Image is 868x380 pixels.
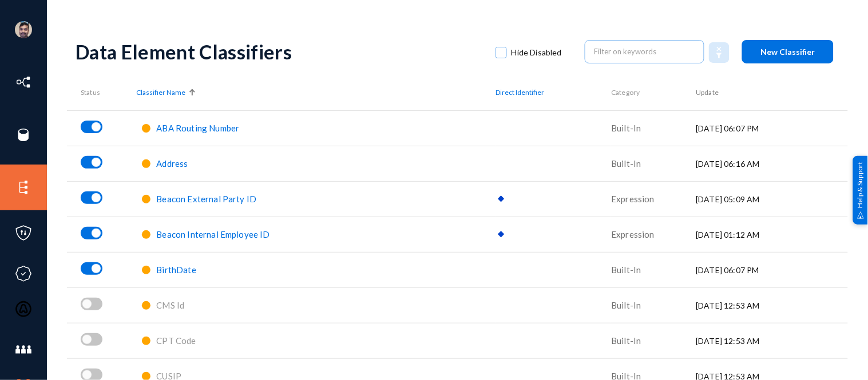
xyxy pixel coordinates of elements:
[611,158,641,169] span: Built-In
[857,211,865,219] img: help_support.svg
[136,87,496,98] div: Classifier Name
[611,265,641,275] span: Built-In
[696,287,848,323] td: [DATE] 12:53 AM
[156,336,196,346] a: CPT Code
[742,40,834,63] button: New Classifier
[496,87,612,98] div: Direct Identifier
[15,21,32,38] img: ACg8ocK1ZkZ6gbMmCU1AeqPIsBvrTWeY1xNXvgxNjkUXxjcqAiPEIvU=s96-c
[512,44,562,61] span: Hide Disabled
[696,110,848,146] td: [DATE] 06:07 PM
[156,194,256,204] a: Beacon External Party ID
[136,87,185,98] span: Classifier Name
[611,335,641,346] span: Built-In
[696,181,848,217] td: [DATE] 05:09 AM
[15,179,32,196] img: icon-elements.svg
[15,265,32,282] img: icon-compliance.svg
[156,159,188,169] a: Address
[696,146,848,181] td: [DATE] 06:16 AM
[81,88,100,97] span: Status
[594,43,695,60] input: Filter on keywords
[15,301,32,318] img: icon-oauth.svg
[853,155,868,224] div: Help & Support
[15,225,32,242] img: icon-policies.svg
[496,87,545,98] span: Direct Identifier
[76,40,484,63] div: Data Element Classifiers
[611,300,641,310] span: Built-In
[696,323,848,358] td: [DATE] 12:53 AM
[15,74,32,91] img: icon-inventory.svg
[696,75,848,110] th: Update
[696,252,848,287] td: [DATE] 06:07 PM
[611,194,655,204] span: Expression
[611,123,641,133] span: Built-In
[15,341,32,358] img: icon-members.svg
[156,230,269,239] a: Beacon Internal Employee ID
[156,301,184,310] a: CMS Id
[611,88,640,97] span: Category
[696,217,848,252] td: [DATE] 01:12 AM
[611,229,655,239] span: Expression
[156,123,239,133] a: ABA Routing Number
[15,126,32,143] img: icon-sources.svg
[156,265,196,275] a: BirthDate
[761,47,815,57] span: New Classifier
